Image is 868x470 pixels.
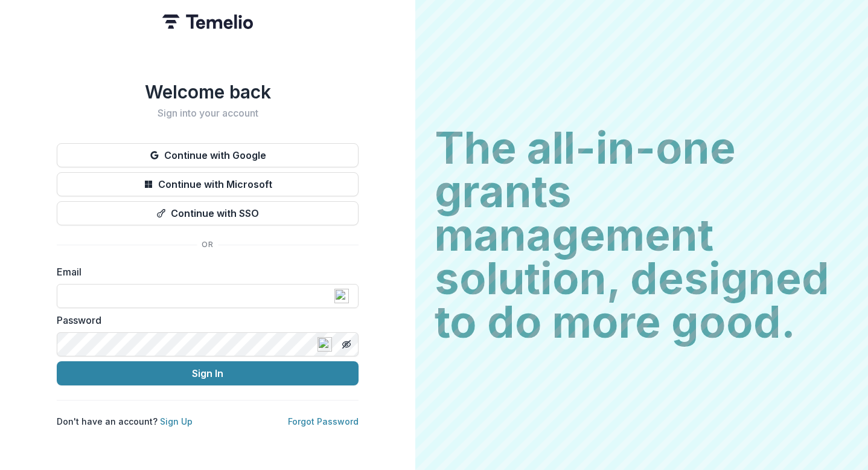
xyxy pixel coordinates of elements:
[57,265,351,279] label: Email
[57,415,193,428] p: Don't have an account?
[160,416,193,427] a: Sign Up
[57,81,359,103] h1: Welcome back
[57,201,359,225] button: Continue with SSO
[57,361,359,385] button: Sign In
[288,416,359,427] a: Forgot Password
[57,143,359,167] button: Continue with Google
[57,172,359,196] button: Continue with Microsoft
[57,108,359,119] h2: Sign into your account
[337,335,356,354] button: Toggle password visibility
[162,14,253,29] img: Temelio
[318,337,332,352] img: npw-badge-icon-locked.svg
[334,289,349,303] img: npw-badge-icon-locked.svg
[57,313,351,327] label: Password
